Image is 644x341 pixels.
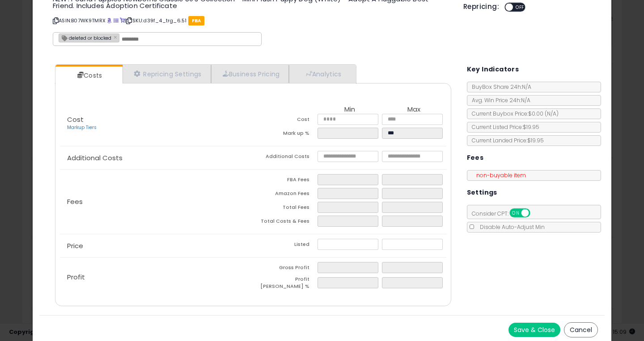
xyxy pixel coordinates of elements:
td: Profit [PERSON_NAME] % [253,276,318,292]
h5: Key Indicators [467,64,519,75]
td: FBA Fees [253,174,318,188]
a: Markup Tiers [67,124,97,131]
span: BuyBox Share 24h: N/A [467,83,531,91]
p: Fees [60,198,253,205]
span: ON [510,209,521,217]
span: Avg. Win Price 24h: N/A [467,96,530,104]
a: All offer listings [114,17,119,24]
a: × [114,33,119,41]
span: $0.00 [528,110,559,117]
h5: Settings [467,187,497,198]
th: Max [382,106,446,114]
td: Additional Costs [253,151,318,165]
td: Mark up % [253,128,318,141]
a: Your listing only [120,17,125,24]
td: Amazon Fees [253,188,318,202]
span: Disable Auto-Adjust Min [475,223,545,231]
h5: Repricing: [463,3,499,10]
a: Analytics [289,65,355,83]
span: OFF [513,4,527,11]
span: deleted or blocked [59,34,111,42]
span: ( N/A ) [545,110,559,117]
button: Cancel [564,322,598,337]
a: BuyBox page [107,17,112,24]
td: Total Fees [253,202,318,216]
span: Current Landed Price: $19.95 [467,137,544,144]
p: Profit [60,274,253,281]
p: Price [60,242,253,250]
span: OFF [529,209,543,217]
h5: Fees [467,152,484,163]
p: Additional Costs [60,154,253,162]
p: ASIN: B07WK9TMRX | SKU: d39f_4_trg_6.51 [53,13,450,28]
p: Cost [60,116,253,131]
span: Current Listed Price: $19.95 [467,123,539,131]
span: Consider CPT: [467,210,542,217]
span: FBA [188,16,205,25]
a: Repricing Settings [123,65,211,83]
a: Costs [55,67,122,84]
span: Current Buybox Price: [467,110,559,117]
th: Min [318,106,382,114]
a: Business Pricing [211,65,289,83]
span: non-buyable item [472,171,526,179]
td: Cost [253,114,318,128]
td: Listed [253,239,318,253]
td: Total Costs & Fees [253,216,318,229]
button: Save & Close [508,323,560,337]
td: Gross Profit [253,262,318,276]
